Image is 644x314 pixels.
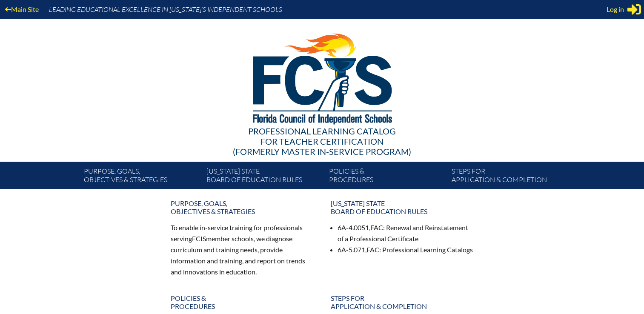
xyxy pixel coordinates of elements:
img: FCISlogo221.eps [234,19,410,135]
span: FCIS [192,234,206,243]
a: [US_STATE] StateBoard of Education rules [203,165,326,189]
a: Purpose, goals,objectives & strategies [166,196,319,219]
a: [US_STATE] StateBoard of Education rules [326,196,479,219]
a: Purpose, goals,objectives & strategies [80,165,203,189]
span: FAC [370,223,383,231]
li: 6A-5.071, : Professional Learning Catalogs [338,244,474,255]
svg: Sign in or register [627,3,641,16]
a: Policies &Procedures [326,165,448,189]
li: 6A-4.0051, : Renewal and Reinstatement of a Professional Certificate [338,222,474,244]
a: Policies &Procedures [166,291,319,314]
a: Steps forapplication & completion [448,165,571,189]
span: Log in [607,4,624,14]
div: Professional Learning Catalog (formerly Master In-service Program) [77,126,567,157]
a: Main Site [2,3,42,15]
a: Steps forapplication & completion [326,291,479,314]
span: FAC [366,245,379,254]
p: To enable in-service training for professionals serving member schools, we diagnose curriculum an... [171,222,314,277]
span: for Teacher Certification [260,136,384,146]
